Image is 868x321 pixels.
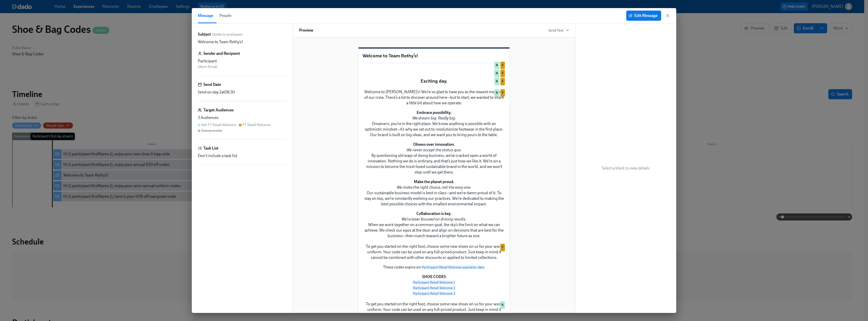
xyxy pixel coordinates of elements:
div: NF [363,69,505,73]
div: Used by FT Retail Welcome audience [500,62,505,69]
span: Visible to employees [212,32,242,37]
div: FT Retail Welcome [242,122,270,127]
h6: Send Date [203,82,221,87]
span: ( Work Email ) [198,65,218,69]
span: People [219,12,231,19]
h6: Target Audiences [203,107,234,113]
div: Used by Not FT Retail Welcome audience [494,70,499,77]
div: To get you started on the right foot, choose some new shoes on us for your work uniform. Your cod... [363,243,505,297]
button: Edit Message [626,11,661,21]
span: at 08:30 [221,90,235,94]
h6: Preview [299,28,313,33]
div: Used by Not FT Retail Welcome audience [494,78,499,85]
div: Used by Not FT Retail Welcome audience [494,89,499,97]
div: Don't include a task list [198,153,287,159]
div: Used by Not FT Retail Welcome audience [500,301,505,309]
div: Welcome to [PERSON_NAME]’s! We’re so glad to have you as the newest member of our crew. There’s a... [363,89,505,239]
span: Message [198,12,213,19]
h6: Task List [203,145,219,151]
div: Select a block to view details [575,23,676,313]
span: Edit Message [630,13,658,18]
div: Everyone else [201,128,222,133]
p: Welcome to Team Rothy’s! [363,53,505,59]
div: 3 Audiences [198,115,287,120]
div: Exciting day.NF [363,77,505,85]
div: Used by FT Retail Welcome audience [500,70,505,77]
button: Send Test [548,28,569,33]
div: Used by FT Retail Welcome audience [500,244,505,251]
div: Not FT Retail Welcome [201,122,236,127]
p: Welcome to Team Rothy’s! [198,39,243,45]
label: Subject [198,32,211,37]
div: Used by Not FT Retail Welcome audience [494,62,499,69]
h6: Sender and Recipient [203,51,240,56]
div: Participant [198,58,287,64]
div: NF [363,61,505,65]
div: Used by FT Retail Welcome audience [500,89,505,97]
div: Used by FT Retail Welcome audience [500,78,505,85]
div: Send on day 2 [198,89,287,95]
